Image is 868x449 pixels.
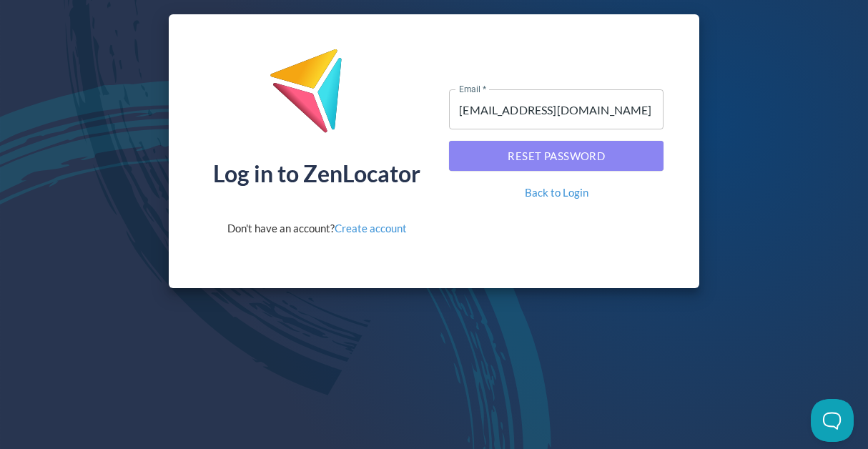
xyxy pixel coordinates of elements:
[449,141,664,171] button: Reset Password
[269,48,365,144] img: ZenLocator
[335,222,407,235] a: Create account
[449,89,664,129] input: name@company.com
[525,185,588,200] a: Back to Login
[213,162,420,185] div: Log in to ZenLocator
[811,399,854,442] iframe: Toggle Customer Support
[227,221,407,236] div: Don't have an account?
[465,147,648,165] span: Reset Password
